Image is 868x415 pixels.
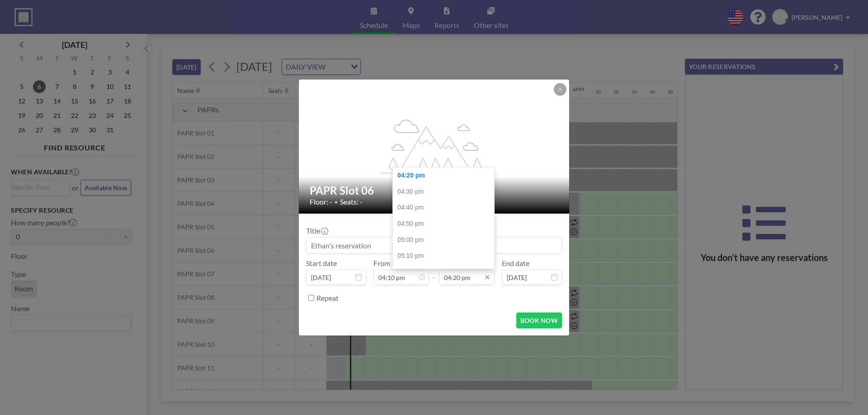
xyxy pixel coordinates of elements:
[340,197,363,206] span: Seats: -
[316,294,339,303] label: Repeat
[393,184,499,200] div: 04:30 pm
[306,226,327,235] label: Title
[310,184,559,197] h2: PAPR Slot 06
[516,312,562,328] button: BOOK NOW
[335,199,338,205] span: •
[393,232,499,248] div: 05:00 pm
[393,200,499,216] div: 04:40 pm
[393,168,499,184] div: 04:20 pm
[307,238,561,253] input: Ethan's reservation
[393,248,499,264] div: 05:10 pm
[502,259,529,268] label: End date
[393,216,499,232] div: 04:50 pm
[393,264,499,280] div: 05:20 pm
[310,197,332,206] span: Floor: -
[306,259,337,268] label: Start date
[433,262,435,282] span: -
[373,259,390,268] label: From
